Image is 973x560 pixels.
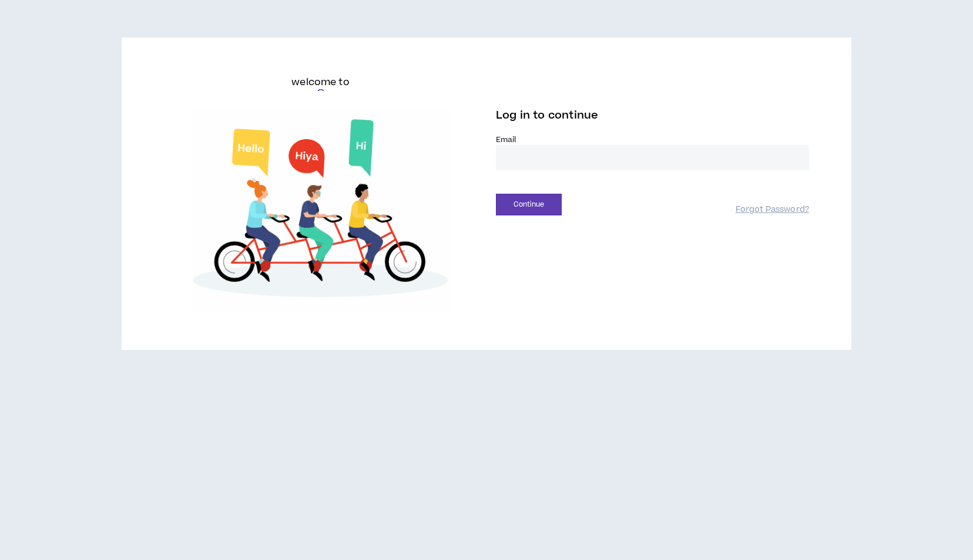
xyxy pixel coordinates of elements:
[496,194,562,215] button: Continue
[164,109,477,312] img: Welcome to Wripple
[736,204,809,215] a: Forgot Password?
[496,134,809,145] label: Email
[496,108,598,123] span: Log in to continue
[291,75,350,89] h6: welcome to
